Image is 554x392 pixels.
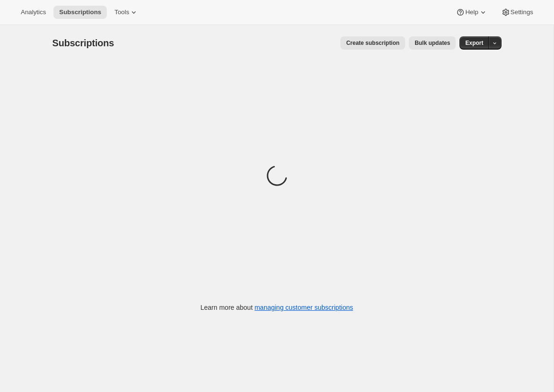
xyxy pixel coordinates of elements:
button: Create subscription [340,36,405,50]
span: Tools [114,9,129,16]
span: Subscriptions [52,38,114,48]
span: Create subscription [346,39,399,47]
button: Help [450,6,493,19]
button: Bulk updates [409,36,456,50]
p: Learn more about [200,303,353,312]
span: Bulk updates [415,39,450,47]
span: Analytics [21,9,46,16]
span: Settings [511,9,533,16]
span: Export [465,39,483,47]
a: managing customer subscriptions [254,304,353,311]
button: Tools [109,6,144,19]
span: Help [465,9,478,16]
button: Export [459,36,489,50]
button: Settings [495,6,539,19]
span: Subscriptions [59,9,101,16]
button: Analytics [15,6,52,19]
button: Subscriptions [53,6,107,19]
